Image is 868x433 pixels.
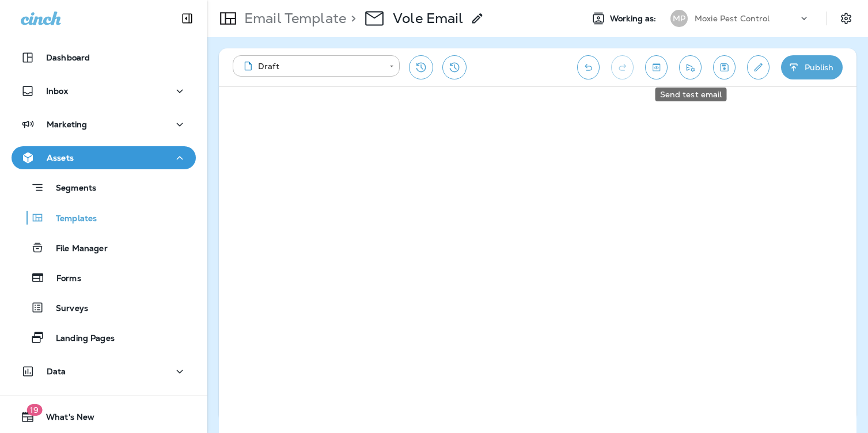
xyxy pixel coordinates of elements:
[47,153,74,162] p: Assets
[695,14,770,23] p: Moxie Pest Control
[781,55,843,79] button: Publish
[836,8,856,29] button: Settings
[409,55,433,79] button: Restore from previous version
[577,55,600,79] button: Undo
[747,55,770,79] button: Edit details
[12,405,196,428] button: 19What's New
[12,360,196,383] button: Data
[393,10,463,27] p: Vole Email
[670,10,688,27] div: MP
[713,55,736,79] button: Save
[12,206,196,230] button: Templates
[346,10,356,27] p: >
[12,295,196,320] button: Surveys
[44,183,96,195] p: Segments
[47,120,87,129] p: Marketing
[655,88,727,101] div: Send test email
[171,7,203,30] button: Collapse Sidebar
[241,60,381,72] div: Draft
[35,412,94,426] span: What's New
[12,79,196,102] button: Inbox
[44,333,115,344] p: Landing Pages
[12,175,196,200] button: Segments
[26,404,42,416] span: 19
[44,244,108,255] p: File Manager
[12,46,196,69] button: Dashboard
[47,367,66,376] p: Data
[679,55,702,79] button: Send test email
[12,265,196,290] button: Forms
[12,146,196,169] button: Assets
[46,86,68,96] p: Inbox
[12,325,196,350] button: Landing Pages
[12,113,196,136] button: Marketing
[12,236,196,260] button: File Manager
[44,303,88,314] p: Surveys
[240,10,346,27] p: Email Template
[44,214,97,225] p: Templates
[442,55,467,79] button: View Changelog
[645,55,668,79] button: Toggle preview
[46,53,90,62] p: Dashboard
[610,14,659,24] span: Working as:
[45,274,81,284] p: Forms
